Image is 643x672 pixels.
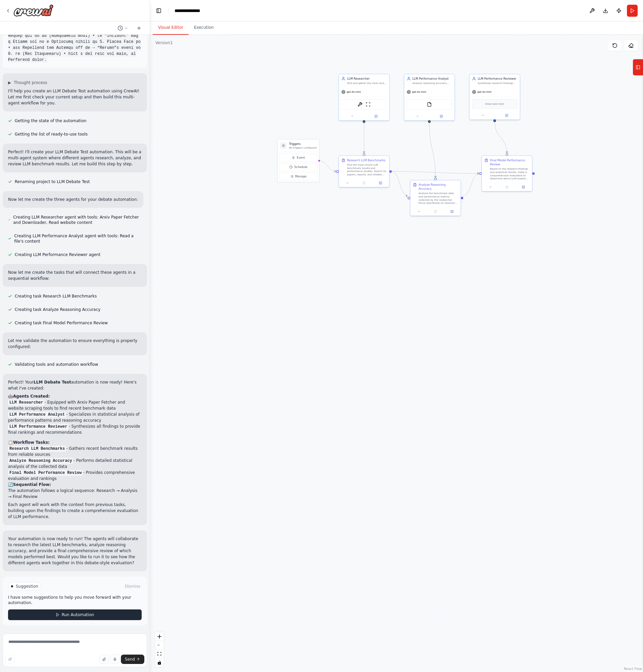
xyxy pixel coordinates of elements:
div: Synthesize research findings and analysis results to determine which LLM models performed best ac... [478,82,517,85]
code: LLM Performance Analyst [8,412,66,418]
p: No triggers configured [289,146,316,149]
div: Research LLM Benchmarks [347,158,385,162]
div: LLM Performance Reviewer [478,77,517,81]
span: gpt-4o-mini [347,90,361,94]
span: Creating LLM Performance Analyst agent with tools: Read a file's content [14,233,142,244]
button: Click to speak your automation idea [110,655,120,664]
div: Version 1 [155,40,173,46]
button: Open in side panel [364,114,387,119]
li: - Specializes in statistical analysis of performance patterns and reasoning accuracy [8,411,142,423]
p: Now let me create the three agents for your debate automation: [8,196,138,202]
span: gpt-4o-mini [412,90,426,94]
div: Based on the research findings and analytical results, make a comprehensive evaluation to determi... [490,167,529,180]
div: React Flow controls [155,632,164,667]
span: Renaming project to LLM Debate Test [15,179,90,184]
g: Edge from 9def1b8e-c4aa-4fd8-88a5-a71793190f98 to b10fd785-b605-4b20-a7d4-38efa911e6e8 [392,169,479,175]
p: I'll help you create an LLM Debate Test automation using CrewAI! Let me first check your current ... [8,88,142,106]
strong: Workflow Tasks: [13,440,50,445]
p: I have some suggestions to help you move forward with your automation. [8,595,142,605]
span: Validating tools and automation workflow [15,362,98,367]
strong: Sequential Flow: [13,482,51,487]
button: Open in side panel [495,113,518,118]
p: Now let me create the tasks that will connect these agents in a sequential workflow: [8,269,142,281]
code: Analyze Reasoning Accuracy [8,458,73,464]
button: Send [121,655,144,664]
div: Find and gather the most recent LLM benchmark results, performance metrics, and comparative studi... [347,82,386,85]
span: Creating task Final Model Performance Review [15,320,108,326]
nav: breadcrumb [174,7,212,14]
span: Run Automation [62,612,94,617]
button: Upload files [99,655,109,664]
g: Edge from dbaefb1a-4eff-47d2-8f2e-a13c0248d988 to aa9ebec9-141e-4b2c-abc2-5a6a635024e8 [427,123,437,178]
span: Getting the list of ready-to-use tools [15,132,88,137]
div: TriggersNo triggers configuredEventScheduleManage [277,139,319,182]
span: Drop tools here [485,102,504,106]
p: The automation follows a logical sequence: Research → Analysis → Final Review [8,488,142,500]
strong: LLM Debate Test [33,380,71,385]
code: Final Model Performance Review [8,470,83,476]
code: LLM Researcher [8,400,45,406]
div: LLM Performance Analyst [412,77,452,81]
div: LLM Performance ReviewerSynthesize research findings and analysis results to determine which LLM ... [469,74,520,120]
span: Suggestion [16,584,38,589]
button: Improve this prompt [5,655,15,664]
div: LLM Researcher [347,77,386,81]
h2: 📋 [8,439,142,445]
span: Creating task Research LLM Benchmarks [15,293,97,299]
div: Analyze the benchmark data and performance metrics collected by the researcher. Focus specificall... [419,192,458,205]
span: Manage [295,174,306,178]
span: gpt-4o-mini [477,90,492,94]
span: Thought process [14,80,47,85]
g: Edge from d5947a5a-33f5-4d2c-92dc-64425eb68e2f to b10fd785-b605-4b20-a7d4-38efa911e6e8 [493,122,509,153]
button: Open in side panel [445,209,459,214]
button: Execution [189,21,219,35]
img: ArxivPaperTool [357,102,362,107]
span: Getting the state of the automation [15,118,86,123]
button: No output available [355,180,373,185]
button: Visual Editor [153,21,189,35]
div: LLM ResearcherFind and gather the most recent LLM benchmark results, performance metrics, and com... [339,74,389,121]
li: - Performs detailed statistical analysis of the collected data [8,457,142,470]
a: React Flow attribution [624,667,642,671]
li: - Provides comprehensive evaluation and rankings [8,470,142,482]
button: zoom in [155,632,164,641]
button: Schedule [279,163,317,171]
button: No output available [427,209,444,214]
button: Switch to previous chat [115,24,131,32]
button: Open in side panel [516,185,530,190]
div: Final Model Performance Review [490,158,529,166]
div: Analyze reasoning accuracy and performance patterns across different LLM models, identifying stre... [412,82,452,85]
div: Final Model Performance ReviewBased on the research findings and analytical results, make a compr... [481,155,532,191]
div: LLM Performance AnalystAnalyze reasoning accuracy and performance patterns across different LLM m... [404,74,455,121]
button: Dismiss [124,583,142,590]
h3: Triggers [289,142,316,146]
span: Creating task Analyze Reasoning Accuracy [15,307,100,312]
code: LLM Performance Reviewer [8,424,69,430]
g: Edge from ce18951d-573b-4327-ac86-9aa53ae4add2 to 9def1b8e-c4aa-4fd8-88a5-a71793190f98 [362,123,366,153]
div: Analyze Reasoning Accuracy [419,183,458,191]
span: Event [297,156,305,160]
span: Creating LLM Researcher agent with tools: Arxiv Paper Fetcher and Downloader, Read website content [13,215,142,225]
p: Perfect! I'll create your LLM Debate Test automation. This will be a multi-agent system where dif... [8,149,142,167]
p: Your automation is now ready to run! The agents will collaborate to research the latest LLM bench... [8,536,142,566]
button: ▶Thought process [8,80,47,85]
span: Schedule [294,165,307,169]
button: Start a new chat [134,24,144,32]
li: - Synthesizes all findings to provide final rankings and recommendations [8,423,142,435]
g: Edge from triggers to 9def1b8e-c4aa-4fd8-88a5-a71793190f98 [319,159,336,173]
button: Run Automation [8,609,142,620]
button: zoom out [155,641,164,650]
button: Open in side panel [373,180,387,185]
button: No output available [498,185,516,190]
button: Event [279,154,317,161]
div: Find the most recent LLM benchmark results and performance studies. Search for papers, reports, a... [347,163,386,176]
img: Logo [13,4,54,16]
span: Creating LLM Performance Reviewer agent [15,252,100,257]
img: FileReadTool [427,102,432,107]
button: fit view [155,650,164,658]
h2: 🤖 [8,393,142,399]
button: Hide left sidebar [154,6,163,15]
div: Analyze Reasoning AccuracyAnalyze the benchmark data and performance metrics collected by the res... [410,180,461,216]
li: - Gathers recent benchmark results from reliable sources [8,445,142,457]
p: Each agent will work with the context from previous tasks, building upon the findings to create a... [8,502,142,520]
